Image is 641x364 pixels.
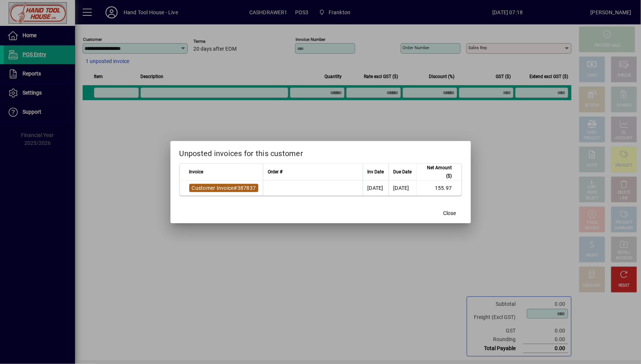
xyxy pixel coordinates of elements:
[268,168,282,176] span: Order #
[192,185,234,191] span: Customer Invoice
[170,141,471,163] h2: Unposted invoices for this customer
[368,168,384,176] span: Inv Date
[416,180,462,196] td: 155.97
[189,168,204,176] span: Invoice
[389,180,416,196] td: [DATE]
[421,164,452,180] span: Net Amount ($)
[237,185,256,191] span: 387837
[394,168,412,176] span: Due Date
[438,207,462,220] button: Close
[443,209,456,217] span: Close
[234,185,237,191] span: #
[189,184,259,192] a: Customer Invoice#387837
[363,180,389,196] td: [DATE]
